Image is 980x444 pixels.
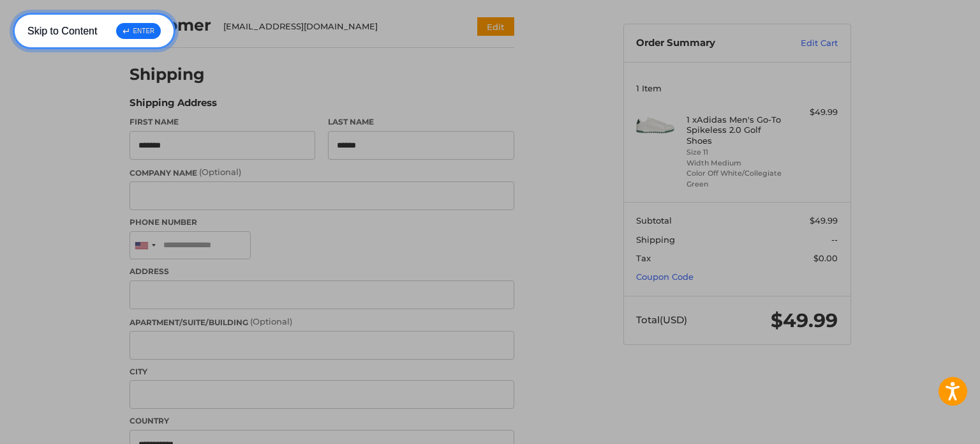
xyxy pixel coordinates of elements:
[831,234,838,245] span: --
[787,106,838,119] div: $49.99
[130,217,514,228] label: Phone Number
[130,366,514,378] label: City
[810,215,838,226] span: $49.99
[328,116,514,128] label: Last Name
[687,168,784,189] li: Color Off White/Collegiate Green
[813,253,838,263] span: $0.00
[223,20,452,33] div: [EMAIL_ADDRESS][DOMAIN_NAME]
[687,114,784,146] h4: 1 x Adidas Men's Go-To Spikeless 2.0 Golf Shoes
[130,116,316,128] label: First Name
[130,166,514,179] label: Company Name
[130,316,514,328] label: Apartment/Suite/Building
[636,83,838,93] h3: 1 Item
[773,37,838,50] a: Edit Cart
[199,167,241,177] small: (Optional)
[130,266,514,277] label: Address
[130,65,205,84] h2: Shipping
[636,253,651,263] span: Tax
[636,37,773,50] h3: Order Summary
[636,215,672,226] span: Subtotal
[771,309,838,332] span: $49.99
[130,96,217,116] legend: Shipping Address
[130,232,160,259] div: United States: +1
[636,234,675,245] span: Shipping
[636,314,687,326] span: Total (USD)
[687,158,784,169] li: Width Medium
[477,17,514,36] button: Edit
[687,147,784,158] li: Size 11
[130,415,514,427] label: Country
[130,15,211,35] h2: Customer
[636,272,694,282] a: Coupon Code
[250,316,292,326] small: (Optional)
